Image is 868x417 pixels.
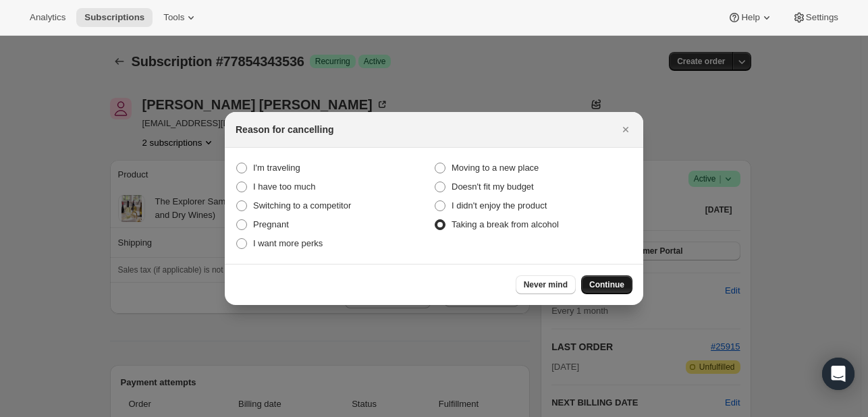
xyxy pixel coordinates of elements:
span: I want more perks [253,238,323,248]
button: Never mind [516,275,576,294]
span: Switching to a competitor [253,200,351,211]
button: Tools [155,8,206,27]
button: Help [720,8,781,27]
span: Never mind [524,279,568,290]
button: Subscriptions [76,8,153,27]
span: Subscriptions [84,12,144,23]
h2: Reason for cancelling [236,123,333,136]
span: I didn't enjoy the product [452,200,547,211]
span: Pregnant [253,219,289,229]
span: Doesn't fit my budget [452,182,534,192]
span: I'm traveling [253,163,300,173]
span: Analytics [30,12,65,23]
span: Help [741,12,759,23]
span: I have too much [253,182,316,192]
span: Moving to a new place [452,163,539,173]
span: Settings [806,12,838,23]
button: Continue [581,275,632,294]
span: Tools [163,12,184,23]
span: Continue [589,279,624,290]
button: Close [616,120,635,139]
div: Open Intercom Messenger [822,358,855,390]
span: Taking a break from alcohol [452,219,559,229]
button: Settings [784,8,846,27]
button: Analytics [22,8,74,27]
